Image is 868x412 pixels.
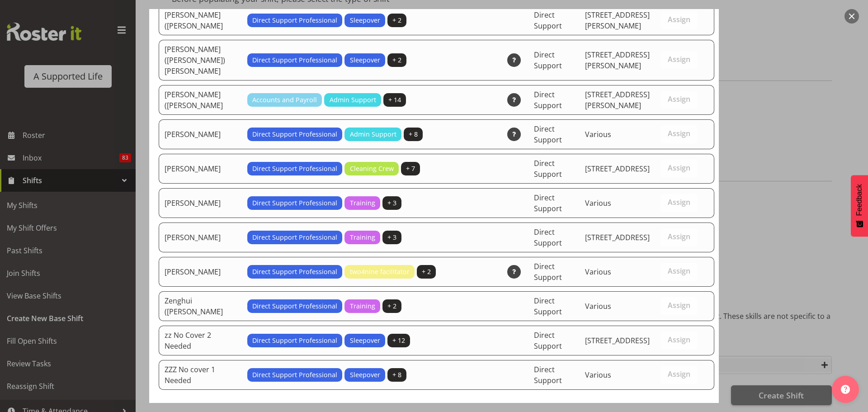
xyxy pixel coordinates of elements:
[350,301,375,311] span: Training
[585,10,650,31] span: [STREET_ADDRESS][PERSON_NAME]
[350,267,410,277] span: two4nine facilitator
[668,15,690,24] span: Assign
[585,90,650,110] span: [STREET_ADDRESS][PERSON_NAME]
[585,370,611,380] span: Various
[668,163,690,172] span: Assign
[534,365,562,385] span: Direct Support
[668,301,690,310] span: Assign
[585,301,611,311] span: Various
[159,119,242,149] td: [PERSON_NAME]
[252,370,337,380] span: Direct Support Professional
[534,124,562,145] span: Direct Support
[350,232,375,242] span: Training
[409,129,418,139] span: + 8
[851,175,868,237] button: Feedback - Show survey
[534,330,562,351] span: Direct Support
[387,301,396,311] span: + 2
[392,15,401,25] span: + 2
[350,370,380,380] span: Sleepover
[252,164,337,174] span: Direct Support Professional
[585,129,611,139] span: Various
[534,10,562,31] span: Direct Support
[252,301,337,311] span: Direct Support Professional
[388,95,401,105] span: + 14
[252,15,337,25] span: Direct Support Professional
[350,164,394,174] span: Cleaning Crew
[406,164,415,174] span: + 7
[159,40,242,81] td: [PERSON_NAME] ([PERSON_NAME]) [PERSON_NAME]
[330,95,376,105] span: Admin Support
[668,266,690,275] span: Assign
[252,232,337,242] span: Direct Support Professional
[252,198,337,208] span: Direct Support Professional
[159,85,242,115] td: [PERSON_NAME] ([PERSON_NAME]
[668,335,690,344] span: Assign
[350,336,380,346] span: Sleepover
[350,15,380,25] span: Sleepover
[159,5,242,35] td: [PERSON_NAME] ([PERSON_NAME]
[350,198,375,208] span: Training
[392,336,405,346] span: + 12
[159,257,242,287] td: [PERSON_NAME]
[534,296,562,317] span: Direct Support
[387,198,396,208] span: + 3
[252,267,337,277] span: Direct Support Professional
[585,50,650,71] span: [STREET_ADDRESS][PERSON_NAME]
[534,158,562,179] span: Direct Support
[392,55,401,65] span: + 2
[534,193,562,213] span: Direct Support
[534,90,562,110] span: Direct Support
[387,232,396,242] span: + 3
[392,370,401,380] span: + 8
[252,55,337,65] span: Direct Support Professional
[159,154,242,184] td: [PERSON_NAME]
[252,336,337,346] span: Direct Support Professional
[350,55,380,65] span: Sleepover
[668,55,690,64] span: Assign
[585,336,650,346] span: [STREET_ADDRESS]
[159,326,242,355] td: zz No Cover 2 Needed
[534,261,562,282] span: Direct Support
[668,95,690,104] span: Assign
[668,198,690,207] span: Assign
[252,129,337,139] span: Direct Support Professional
[159,360,242,390] td: ZZZ No cover 1 Needed
[855,184,863,216] span: Feedback
[668,129,690,138] span: Assign
[668,232,690,241] span: Assign
[585,164,650,174] span: [STREET_ADDRESS]
[159,188,242,218] td: [PERSON_NAME]
[252,95,317,105] span: Accounts and Payroll
[534,227,562,248] span: Direct Support
[350,129,396,139] span: Admin Support
[841,385,850,394] img: help-xxl-2.png
[585,232,650,242] span: [STREET_ADDRESS]
[422,267,431,277] span: + 2
[668,369,690,379] span: Assign
[585,198,611,208] span: Various
[159,291,242,321] td: Zenghui ([PERSON_NAME]
[585,267,611,277] span: Various
[159,223,242,252] td: [PERSON_NAME]
[534,50,562,71] span: Direct Support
